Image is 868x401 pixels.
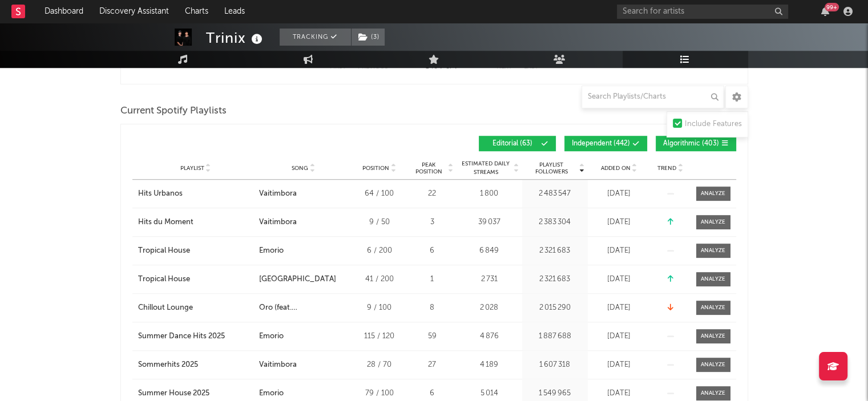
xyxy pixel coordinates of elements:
[459,245,519,257] div: 6 849
[411,302,454,314] div: 8
[685,118,742,131] div: Include Features
[138,245,190,257] div: Tropical House
[459,331,519,342] div: 4 876
[525,274,585,285] div: 2 321 683
[138,188,183,200] div: Hits Urbanos
[259,188,297,200] div: Vaitimbora
[459,388,519,399] div: 5 014
[354,331,405,342] div: 115 / 120
[411,359,454,371] div: 27
[582,86,724,108] input: Search Playlists/Charts
[591,302,648,314] div: [DATE]
[259,245,284,257] div: Emorio
[354,359,405,371] div: 28 / 70
[292,165,308,172] span: Song
[411,161,447,175] span: Peak Position
[525,388,585,399] div: 1 549 965
[591,245,648,257] div: [DATE]
[138,331,253,342] a: Summer Dance Hits 2025
[591,331,648,342] div: [DATE]
[459,160,512,177] span: Estimated Daily Streams
[591,217,648,228] div: [DATE]
[486,140,539,147] span: Editorial ( 63 )
[446,64,453,70] span: of
[459,188,519,200] div: 1 800
[656,136,736,151] button: Algorithmic(403)
[459,217,519,228] div: 39 037
[259,331,284,342] div: Emorio
[138,302,193,314] div: Chillout Lounge
[280,29,351,46] button: Tracking
[354,388,405,399] div: 79 / 100
[138,359,198,371] div: Sommerhits 2025
[354,302,405,314] div: 9 / 100
[354,188,405,200] div: 64 / 100
[663,140,719,147] span: Algorithmic ( 403 )
[354,217,405,228] div: 9 / 50
[525,161,578,175] span: Playlist Followers
[138,302,253,314] a: Chillout Lounge
[411,274,454,285] div: 1
[362,165,389,172] span: Position
[525,359,585,371] div: 1 607 318
[411,188,454,200] div: 22
[259,302,348,314] div: Oro (feat. [PERSON_NAME])
[591,274,648,285] div: [DATE]
[138,274,253,285] a: Tropical House
[138,388,209,399] div: Summer House 2025
[206,29,265,47] div: Trinix
[525,188,585,200] div: 2 483 547
[459,302,519,314] div: 2 028
[617,5,788,19] input: Search for artists
[354,245,405,257] div: 6 / 200
[821,7,829,16] button: 99+
[138,388,253,399] a: Summer House 2025
[138,331,225,342] div: Summer Dance Hits 2025
[591,388,648,399] div: [DATE]
[411,331,454,342] div: 59
[411,245,454,257] div: 6
[657,165,676,172] span: Trend
[138,217,193,228] div: Hits du Moment
[431,64,438,70] span: to
[354,274,405,285] div: 41 / 200
[459,274,519,285] div: 2 731
[591,359,648,371] div: [DATE]
[459,359,519,371] div: 4 189
[138,217,253,228] a: Hits du Moment
[259,274,336,285] div: [GEOGRAPHIC_DATA]
[138,245,253,257] a: Tropical House
[601,165,631,172] span: Added On
[259,359,297,371] div: Vaitimbora
[138,359,253,371] a: Sommerhits 2025
[138,188,253,200] a: Hits Urbanos
[120,104,227,118] span: Current Spotify Playlists
[411,388,454,399] div: 6
[259,217,297,228] div: Vaitimbora
[572,140,630,147] span: Independent ( 442 )
[825,3,839,11] div: 99 +
[259,388,284,399] div: Emorio
[525,245,585,257] div: 2 321 683
[564,136,647,151] button: Independent(442)
[351,29,385,46] span: ( 3 )
[525,302,585,314] div: 2 015 290
[525,331,585,342] div: 1 887 688
[591,188,648,200] div: [DATE]
[180,165,204,172] span: Playlist
[479,136,556,151] button: Editorial(63)
[411,217,454,228] div: 3
[352,29,385,46] button: (3)
[525,217,585,228] div: 2 383 304
[138,274,190,285] div: Tropical House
